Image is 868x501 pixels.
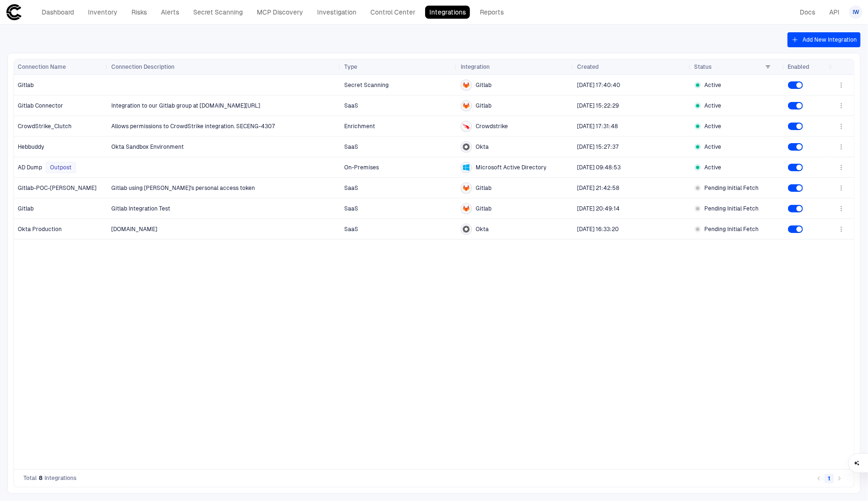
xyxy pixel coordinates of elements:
[853,8,859,16] span: IW
[111,205,170,212] span: Gitlab Integration Test
[18,81,34,89] span: Gitlab
[23,474,37,482] span: Total
[44,474,77,482] span: Integrations
[849,6,862,19] button: IW
[705,225,759,233] span: Pending Initial Fetch
[344,144,358,150] span: SaaS
[50,164,72,171] span: Outpost
[476,143,489,151] span: Okta
[577,82,620,88] span: [DATE] 17:40:40
[463,123,470,130] div: Crowdstrike
[814,472,845,484] nav: pagination navigation
[705,81,722,89] span: Active
[577,123,618,130] span: [DATE] 17:31:48
[111,226,157,232] span: [DOMAIN_NAME]
[344,82,389,88] span: Secret Scanning
[825,6,844,19] a: API
[111,144,184,150] span: Okta Sandbox Environment
[476,184,492,192] span: Gitlab
[476,102,492,109] span: Gitlab
[476,225,489,233] span: Okta
[313,6,361,19] a: Investigation
[788,32,861,47] button: Add New Integration
[705,102,722,109] span: Active
[577,164,621,171] span: [DATE] 09:48:53
[18,143,44,151] span: Hebbuddy
[111,63,174,71] span: Connection Description
[463,143,470,151] div: Okta
[705,205,759,212] span: Pending Initial Fetch
[18,164,42,171] span: AD Dump
[425,6,470,19] a: Integrations
[111,185,255,191] span: Gitlab using [PERSON_NAME]'s personal access token
[344,226,358,232] span: SaaS
[476,123,508,130] span: Crowdstrike
[39,474,43,482] span: 8
[577,185,619,191] span: [DATE] 21:42:58
[577,102,619,109] span: [DATE] 15:22:29
[476,164,546,171] span: Microsoft Active Directory
[796,6,819,19] a: Docs
[463,225,470,233] div: Okta
[111,123,275,130] span: Allows permissions to CrowdStrike integration. SECENG-4307
[705,184,759,192] span: Pending Initial Fetch
[111,102,260,109] span: Integration to our Gitlab group at [DOMAIN_NAME][URL]
[18,225,62,233] span: Okta Production
[476,205,492,212] span: Gitlab
[18,184,96,192] span: Gitlab-POC-[PERSON_NAME]
[463,81,470,89] div: Gitlab
[476,81,492,89] span: Gitlab
[577,226,619,232] span: [DATE] 16:33:20
[37,6,78,19] a: Dashboard
[463,102,470,109] div: Gitlab
[461,63,490,71] span: Integration
[577,144,619,150] span: [DATE] 15:27:37
[18,205,34,212] span: Gitlab
[157,6,183,19] a: Alerts
[705,164,722,171] span: Active
[18,63,66,71] span: Connection Name
[84,6,122,19] a: Inventory
[825,474,834,483] button: page 1
[577,63,599,71] span: Created
[463,184,470,192] div: Gitlab
[189,6,247,19] a: Secret Scanning
[344,63,357,71] span: Type
[694,63,712,71] span: Status
[705,143,722,151] span: Active
[344,164,379,171] span: On-Premises
[344,185,358,191] span: SaaS
[577,205,620,212] span: [DATE] 20:49:14
[18,123,72,130] span: CrowdStrike_Clutch
[463,164,470,171] div: Microsoft Active Directory
[344,102,358,109] span: SaaS
[705,123,722,130] span: Active
[788,63,810,71] span: Enabled
[366,6,420,19] a: Control Center
[344,205,358,212] span: SaaS
[476,6,508,19] a: Reports
[253,6,307,19] a: MCP Discovery
[463,205,470,212] div: Gitlab
[18,102,63,109] span: Gitlab Connector
[127,6,151,19] a: Risks
[344,123,375,130] span: Enrichment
